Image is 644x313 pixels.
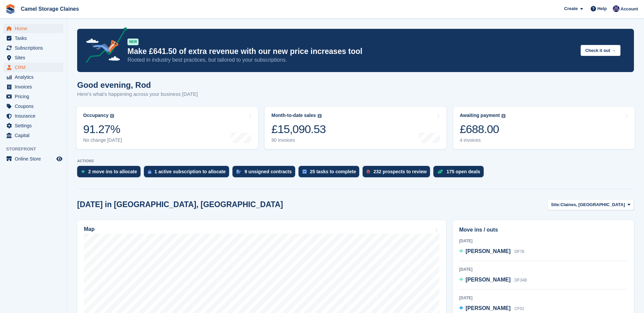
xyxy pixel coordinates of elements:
[581,45,621,56] button: Check it out →
[466,277,511,283] span: [PERSON_NAME]
[437,169,443,174] img: deal-1b604bf984904fb50ccaf53a9ad4b4a5d6e5aea283cecdc64d6e3604feb123c2.svg
[15,102,55,111] span: Coupons
[245,169,292,174] div: 9 unsigned contracts
[373,169,427,174] div: 232 prospects to review
[83,122,122,136] div: 91.27%
[15,82,55,91] span: Invoices
[3,72,63,82] a: menu
[3,131,63,140] a: menu
[15,121,55,130] span: Settings
[77,80,198,89] h1: Good evening, Rod
[597,5,607,12] span: Help
[459,276,527,285] a: [PERSON_NAME] DF34B
[310,169,356,174] div: 25 tasks to complete
[127,47,575,56] p: Make £641.50 of extra revenue with our new price increases tool
[265,107,446,149] a: Month-to-date sales £15,090.53 90 invoices
[15,43,55,53] span: Subscriptions
[466,305,511,311] span: [PERSON_NAME]
[515,278,527,283] span: DF34B
[459,238,628,244] div: [DATE]
[459,266,628,272] div: [DATE]
[459,226,628,234] h2: Move ins / outs
[77,90,198,98] p: Here's what's happening across your business [DATE]
[3,24,63,33] a: menu
[110,114,114,118] img: icon-info-grey-7440780725fd019a000dd9b08b2336e03edf1995a4989e88bcd33f0948082b44.svg
[77,166,144,181] a: 2 move ins to allocate
[459,304,524,313] a: [PERSON_NAME] CF01
[15,24,55,33] span: Home
[3,82,63,91] a: menu
[15,92,55,101] span: Pricing
[3,92,63,101] a: menu
[3,34,63,43] a: menu
[551,201,560,208] span: Site:
[299,166,363,181] a: 25 tasks to complete
[367,170,370,174] img: prospect-51fa495bee0391a8d652442698ab0144808aea92771e9ea1ae160a38d050c398.svg
[466,248,511,254] span: [PERSON_NAME]
[77,159,634,163] p: ACTIONS
[55,155,63,163] a: Preview store
[303,170,307,174] img: task-75834270c22a3079a89374b754ae025e5fb1db73e45f91037f5363f120a921f8.svg
[459,247,524,256] a: [PERSON_NAME] DF78
[127,56,575,64] p: Rooted in industry best practices, but tailored to your subscriptions.
[15,34,55,43] span: Tasks
[460,113,500,118] div: Awaiting payment
[3,111,63,121] a: menu
[453,107,635,149] a: Awaiting payment £688.00 4 invoices
[148,170,151,174] img: active_subscription_to_allocate_icon-d502201f5373d7db506a760aba3b589e785aa758c864c3986d89f69b8ff3...
[621,6,638,12] span: Account
[76,107,258,149] a: Occupancy 91.27% No change [DATE]
[81,170,85,174] img: move_ins_to_allocate_icon-fdf77a2bb77ea45bf5b3d319d69a93e2d87916cf1d5bf7949dd705db3b84f3ca.svg
[83,113,108,118] div: Occupancy
[271,113,316,118] div: Month-to-date sales
[232,166,299,181] a: 9 unsigned contracts
[547,199,634,210] button: Site: Claines, [GEOGRAPHIC_DATA]
[80,27,127,65] img: price-adjustments-announcement-icon-8257ccfd72463d97f412b2fc003d46551f7dbcb40ab6d574587a9cd5c0d94...
[3,121,63,130] a: menu
[446,169,480,174] div: 175 open deals
[77,200,283,209] h2: [DATE] in [GEOGRAPHIC_DATA], [GEOGRAPHIC_DATA]
[3,63,63,72] a: menu
[127,39,139,45] div: NEW
[88,169,137,174] div: 2 move ins to allocate
[460,137,506,143] div: 4 invoices
[83,137,122,143] div: No change [DATE]
[3,102,63,111] a: menu
[18,3,82,14] a: Camel Storage Claines
[318,114,322,118] img: icon-info-grey-7440780725fd019a000dd9b08b2336e03edf1995a4989e88bcd33f0948082b44.svg
[6,146,67,152] span: Storefront
[15,53,55,62] span: Sites
[3,53,63,62] a: menu
[236,170,241,174] img: contract_signature_icon-13c848040528278c33f63329250d36e43548de30e8caae1d1a13099fd9432cc5.svg
[271,122,326,136] div: £15,090.53
[15,63,55,72] span: CRM
[560,201,625,208] span: Claines, [GEOGRAPHIC_DATA]
[155,169,226,174] div: 1 active subscription to allocate
[515,306,524,311] span: CF01
[15,131,55,140] span: Capital
[5,4,15,14] img: stora-icon-8386f47178a22dfd0bd8f6a31ec36ba5ce8667c1dd55bd0f319d3a0aa187defe.svg
[3,154,63,164] a: menu
[3,43,63,53] a: menu
[15,111,55,121] span: Insurance
[501,114,505,118] img: icon-info-grey-7440780725fd019a000dd9b08b2336e03edf1995a4989e88bcd33f0948082b44.svg
[363,166,433,181] a: 232 prospects to review
[15,154,55,164] span: Online Store
[515,249,524,254] span: DF78
[564,5,578,12] span: Create
[433,166,487,181] a: 175 open deals
[613,5,620,12] img: Rod
[271,137,326,143] div: 90 invoices
[15,72,55,82] span: Analytics
[460,122,506,136] div: £688.00
[144,166,232,181] a: 1 active subscription to allocate
[459,295,628,301] div: [DATE]
[84,226,95,232] h2: Map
